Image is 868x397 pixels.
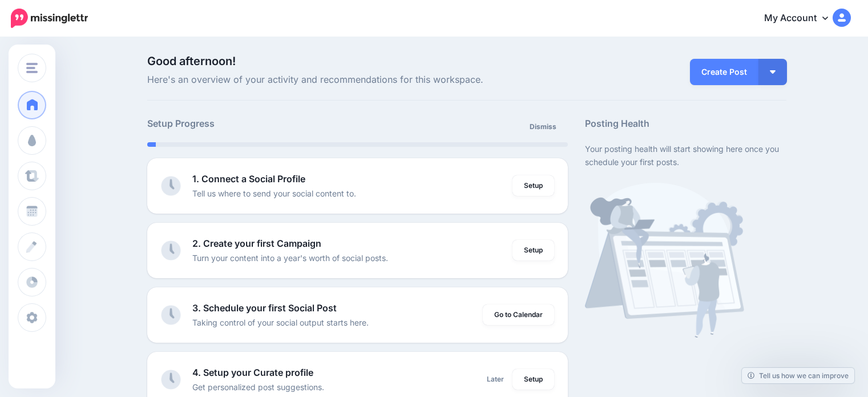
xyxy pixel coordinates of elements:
[523,117,563,137] a: Dismiss
[11,9,88,28] img: Missinglettr
[161,370,181,390] img: clock-grey.png
[192,173,305,185] b: 1. Connect a Social Profile
[690,59,758,85] a: Create Post
[192,316,369,329] p: Taking control of your social output starts here.
[512,175,554,196] a: Setup
[585,117,786,131] h5: Posting Health
[512,369,554,390] a: Setup
[480,369,511,390] a: Later
[753,5,851,33] a: My Account
[512,240,554,260] a: Setup
[192,367,313,378] b: 4. Setup your Curate profile
[161,305,181,325] img: clock-grey.png
[770,70,776,74] img: arrow-down-white.png
[161,240,181,260] img: clock-grey.png
[26,63,38,73] img: menu.png
[742,368,854,383] a: Tell us how we can improve
[192,302,337,314] b: 3. Schedule your first Social Post
[585,183,744,338] img: calendar-waiting.png
[192,380,324,394] p: Get personalized post suggestions.
[147,54,236,68] span: Good afternoon!
[192,187,356,200] p: Tell us where to send your social content to.
[147,117,357,131] h5: Setup Progress
[585,142,786,169] p: Your posting health will start showing here once you schedule your first posts.
[483,304,554,325] a: Go to Calendar
[161,176,181,196] img: clock-grey.png
[192,238,321,249] b: 2. Create your first Campaign
[147,73,568,87] span: Here's an overview of your activity and recommendations for this workspace.
[192,251,388,264] p: Turn your content into a year's worth of social posts.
